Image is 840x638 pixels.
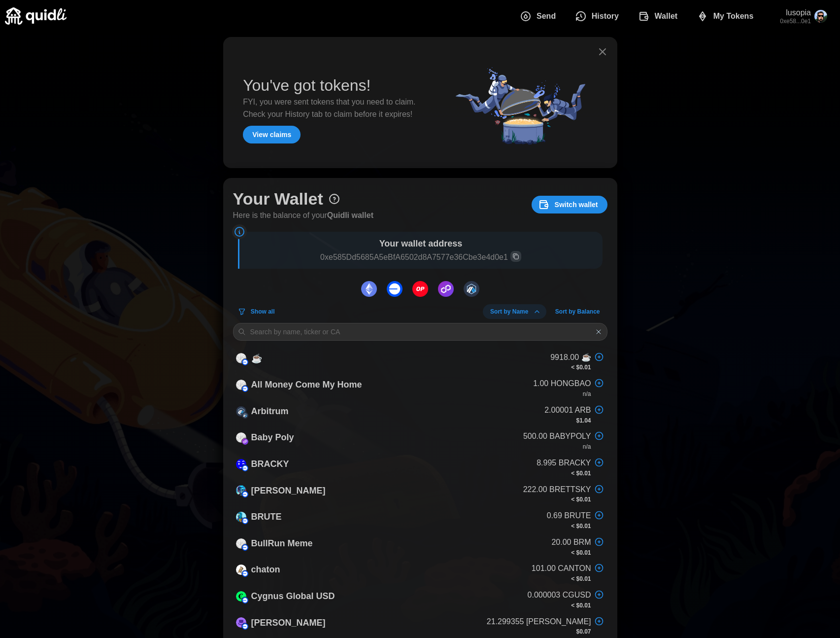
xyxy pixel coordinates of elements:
img: Optimism [412,281,428,297]
p: 8.995 BRACKY [537,457,591,469]
img: Quidli [5,7,67,25]
p: 0xe585Dd5685A5eBfA6502d8A7577e36Cbe3e4d0e1 [244,251,598,264]
img: BABYPOLY (on Polygon) [236,432,246,443]
img: DEGEN (on Base) [236,617,246,628]
span: Sort by Name [490,305,528,319]
button: My Tokens [689,6,765,27]
strong: < $0.01 [571,523,591,530]
strong: < $0.01 [571,364,591,371]
span: My Tokens [713,6,754,26]
p: BRUTE [251,510,282,524]
span: View claims [252,126,291,143]
img: BRACKY (on Base) [236,459,246,469]
button: Send [512,6,567,27]
p: n/a [583,443,591,451]
input: Search by name, ticker or CA [233,323,607,341]
p: n/a [583,390,591,398]
button: Sort by Name [483,304,546,319]
p: ☕ [251,352,262,366]
p: 0.000003 CGUSD [528,589,591,602]
button: Show all [233,304,282,319]
strong: < $0.01 [571,602,591,609]
button: Polygon [436,279,456,299]
p: Baby Poly [251,430,294,445]
img: Arbitrum [464,281,479,297]
button: Arbitrum [461,279,482,299]
p: 2.00001 ARB [544,404,591,417]
img: ☕ (on Base) [236,353,246,363]
strong: < $0.01 [571,549,591,556]
img: ARB (on Arbitrum) [236,406,246,417]
img: Quidli_Collaboration.png [449,59,597,160]
p: 101.00 CANTON [532,563,591,575]
p: lusopia [780,7,811,19]
p: 9918.00 ☕ [550,352,591,364]
button: Switch wallet [532,196,607,213]
button: History [567,6,630,27]
span: Show all [251,305,275,319]
p: Cygnus Global USD [251,589,335,603]
span: History [592,6,619,26]
p: All Money Come My Home [251,378,362,392]
strong: $1.04 [576,417,591,424]
img: Ethereum [361,281,377,297]
span: Switch wallet [555,196,598,213]
strong: < $0.01 [571,496,591,503]
p: [PERSON_NAME] [251,616,326,630]
img: BRM (on Base) [236,538,246,549]
span: Sort by Balance [555,305,600,319]
p: 0.69 BRUTE [547,510,591,522]
img: BRUTE (on Base) [236,512,246,522]
img: HONGBAO (on Base) [236,380,246,390]
img: CANTON (on Base) [236,565,246,575]
img: y7gVgBh.jpg [814,10,827,23]
button: Sort by Balance [548,304,607,319]
p: BullRun Meme [251,536,313,551]
button: Optimism [410,279,431,299]
p: [PERSON_NAME] [251,484,326,498]
strong: < $0.01 [571,470,591,477]
p: 0xe58...0e1 [780,17,811,26]
p: 222.00 BRETTSKY [523,484,591,496]
button: Base [384,279,405,299]
strong: Your wallet address [379,239,463,248]
p: Here is the balance of your [233,210,373,222]
img: BRETTSKY (on Base) [236,485,246,496]
strong: < $0.01 [571,575,591,582]
button: Copy wallet address [510,251,521,262]
button: Ethereum [359,279,379,299]
p: 21.299355 [PERSON_NAME] [487,616,591,628]
span: Wallet [655,6,678,26]
p: BRACKY [251,457,289,471]
p: 1.00 HONGBAO [533,378,591,390]
strong: $0.07 [576,628,591,635]
p: Arbitrum [251,404,289,419]
p: 20.00 BRM [551,536,591,549]
button: View claims [243,126,301,143]
h1: You've got tokens! [243,75,370,96]
button: Wallet [630,6,689,27]
p: FYI, you were sent tokens that you need to claim. Check your History tab to claim before it expires! [243,96,432,121]
strong: Quidli wallet [327,211,373,219]
img: CGUSD (on Base) [236,591,246,602]
img: Base [387,281,403,297]
span: Send [537,6,556,26]
p: 500.00 BABYPOLY [523,430,591,443]
img: Polygon [438,281,454,297]
h1: Your Wallet [233,188,323,210]
p: chaton [251,563,280,577]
